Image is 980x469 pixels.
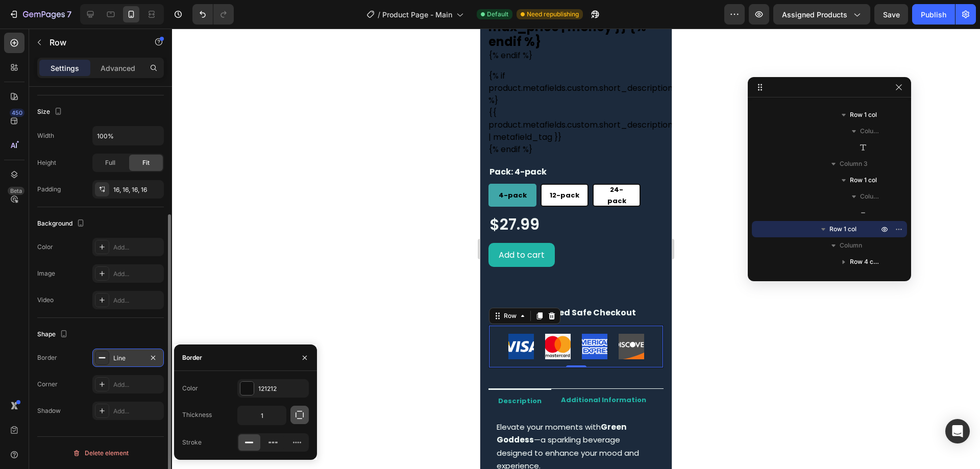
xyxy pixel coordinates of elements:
div: Height [37,158,56,167]
div: Video [37,295,54,305]
span: Row 1 col [829,224,856,234]
div: Add... [113,296,161,305]
span: Fit [142,158,150,167]
span: Default [487,10,508,19]
button: Save [874,4,908,24]
p: 7 [67,8,71,20]
p: Row [50,36,136,48]
span: Assigned Products [782,9,847,20]
span: Need republishing [527,10,579,19]
div: Open Intercom Messenger [945,419,970,443]
div: Background [37,217,87,231]
input: Auto [93,127,163,145]
input: Auto [238,406,286,425]
div: Shadow [37,406,61,415]
button: 7 [4,4,76,24]
div: Add... [113,380,161,389]
div: Publish [921,9,946,20]
span: Save [883,10,900,19]
div: Add... [113,407,161,416]
div: Corner [37,380,58,389]
p: Advanced [101,63,135,73]
div: Undo/Redo [192,4,234,24]
div: Color [37,242,53,252]
div: Color [182,384,198,393]
div: Border [37,353,57,362]
span: Row 1 col [850,175,877,185]
span: Column [860,126,880,136]
div: Shape [37,328,70,341]
button: Assigned Products [773,4,870,24]
div: Delete element [72,447,129,459]
span: Product Page - Main [382,9,452,20]
span: Column [860,191,880,202]
div: Add... [113,269,161,279]
span: Row 1 col [850,110,877,120]
div: Line [113,354,143,363]
button: Publish [912,4,955,24]
span: —a sparkling beverage designed to enhance your mood and experience. [16,406,161,442]
div: Padding [37,185,61,194]
span: Column [840,240,862,251]
div: Size [37,105,64,119]
div: Width [37,131,54,140]
span: Column 3 [840,159,868,169]
div: Stroke [182,438,202,447]
p: Settings [51,63,79,73]
div: Border [182,353,202,362]
span: Full [105,158,115,167]
span: Row 4 cols [850,257,880,267]
div: 121212 [258,384,306,393]
div: Thickness [182,410,212,419]
span: / [378,9,380,20]
iframe: To enrich screen reader interactions, please activate Accessibility in Grammarly extension settings [480,29,672,469]
div: Beta [8,187,24,195]
button: Delete element [37,445,164,461]
div: 16, 16, 16, 16 [113,185,161,194]
div: Add... [113,243,161,252]
div: 450 [10,109,24,117]
div: Image [37,269,55,278]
